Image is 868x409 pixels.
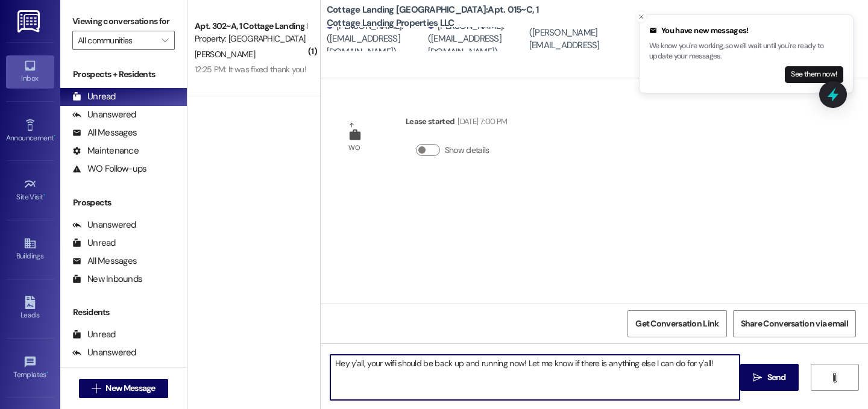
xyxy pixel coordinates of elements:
[529,13,656,65] div: [PERSON_NAME]. ([PERSON_NAME][EMAIL_ADDRESS][DOMAIN_NAME])
[348,142,360,154] div: WO
[740,364,799,391] button: Send
[406,115,507,132] div: Lease started
[60,196,187,209] div: Prospects
[60,68,187,81] div: Prospects + Residents
[649,25,843,37] div: You have new messages!
[195,20,306,33] div: Apt. 302~A, 1 Cottage Landing Properties LLC
[60,306,187,319] div: Residents
[733,310,856,337] button: Share Conversation via email
[72,364,137,377] div: All Messages
[195,64,306,75] div: 12:25 PM: It was fixed thank you!
[753,373,762,382] i: 
[72,255,137,267] div: All Messages
[454,115,507,128] div: [DATE] 7:00 PM
[54,132,55,140] span: •
[428,20,526,58] div: [PERSON_NAME]. ([EMAIL_ADDRESS][DOMAIN_NAME])
[46,369,48,377] span: •
[92,384,101,393] i: 
[72,328,116,341] div: Unread
[6,174,54,207] a: Site Visit •
[162,36,168,45] i: 
[43,191,45,199] span: •
[79,379,168,398] button: New Message
[72,346,136,359] div: Unanswered
[17,10,42,33] img: ResiDesk Logo
[72,163,146,175] div: WO Follow-ups
[830,373,839,382] i: 
[72,273,142,286] div: New Inbounds
[78,31,156,50] input: All communities
[72,12,175,31] label: Viewing conversations for
[6,233,54,266] a: Buildings
[327,20,425,58] div: [PERSON_NAME]. ([EMAIL_ADDRESS][DOMAIN_NAME])
[72,145,139,157] div: Maintenance
[6,352,54,384] a: Templates •
[445,144,489,157] label: Show details
[741,317,848,330] span: Share Conversation via email
[330,355,740,400] textarea: Hey y'all, your wifi should be back up and running now! Let me know if there is anything else I c...
[6,292,54,325] a: Leads
[72,108,136,121] div: Unanswered
[72,237,116,249] div: Unread
[72,90,116,103] div: Unread
[627,310,726,337] button: Get Conversation Link
[649,41,843,62] p: We know you're working, so we'll wait until you're ready to update your messages.
[195,49,255,60] span: [PERSON_NAME]
[785,66,843,83] button: See them now!
[195,33,306,45] div: Property: [GEOGRAPHIC_DATA] [GEOGRAPHIC_DATA]
[72,219,136,231] div: Unanswered
[767,371,786,384] span: Send
[72,126,137,139] div: All Messages
[105,382,155,395] span: New Message
[635,11,647,23] button: Close toast
[635,317,719,330] span: Get Conversation Link
[327,4,568,30] b: Cottage Landing [GEOGRAPHIC_DATA]: Apt. 015~C, 1 Cottage Landing Properties LLC
[6,55,54,88] a: Inbox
